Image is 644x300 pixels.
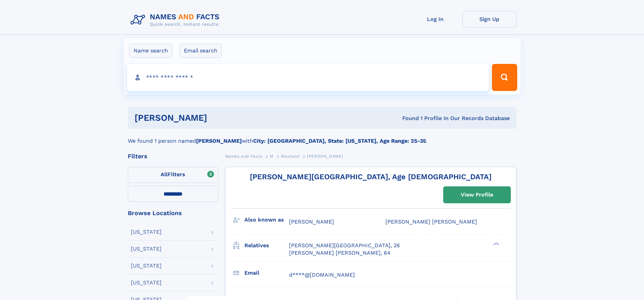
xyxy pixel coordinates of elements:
[244,240,289,251] h3: Relatives
[385,218,477,225] span: [PERSON_NAME] [PERSON_NAME]
[127,64,489,91] input: search input
[270,152,273,160] a: M
[128,167,218,183] label: Filters
[289,218,334,225] span: [PERSON_NAME]
[131,229,162,235] div: [US_STATE]
[492,241,500,246] div: ❯
[225,152,262,160] a: Names and Facts
[244,214,289,226] h3: Also known as
[180,44,222,58] label: Email search
[196,138,242,144] b: [PERSON_NAME]
[128,210,218,216] div: Browse Locations
[250,172,492,181] a: [PERSON_NAME][GEOGRAPHIC_DATA], Age [DEMOGRAPHIC_DATA]
[129,44,172,58] label: Name search
[305,115,510,122] div: Found 1 Profile In Our Records Database
[131,280,162,285] div: [US_STATE]
[462,11,517,27] a: Sign Up
[270,154,273,159] span: M
[444,187,510,203] a: View Profile
[281,154,299,159] span: Mauland
[461,187,493,203] div: View Profile
[131,263,162,269] div: [US_STATE]
[244,267,289,279] h3: Email
[307,154,343,159] span: [PERSON_NAME]
[131,246,162,252] div: [US_STATE]
[128,153,218,159] div: Filters
[281,152,299,160] a: Mauland
[408,11,462,27] a: Log In
[128,11,225,29] img: Logo Names and Facts
[161,171,168,178] span: All
[253,138,426,144] b: City: [GEOGRAPHIC_DATA], State: [US_STATE], Age Range: 25-35
[492,64,517,91] button: Search Button
[289,249,390,257] a: [PERSON_NAME] [PERSON_NAME], 64
[289,242,400,249] a: [PERSON_NAME][GEOGRAPHIC_DATA], 26
[128,129,517,145] div: We found 1 person named with .
[135,114,305,122] h1: [PERSON_NAME]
